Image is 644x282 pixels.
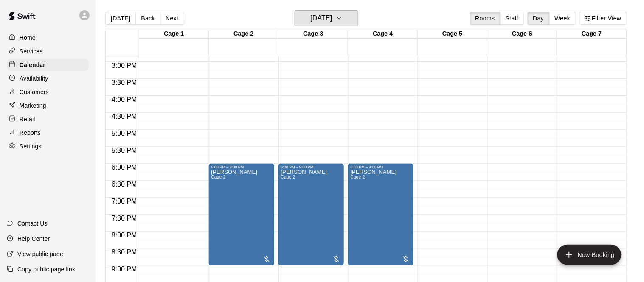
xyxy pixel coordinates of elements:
[20,88,49,96] p: Customers
[7,86,89,98] a: Customers
[110,79,139,86] span: 3:30 PM
[351,175,365,179] span: Cage 2
[549,12,576,25] button: Week
[110,62,139,69] span: 3:00 PM
[278,30,348,38] div: Cage 3
[487,30,557,38] div: Cage 6
[557,245,622,265] button: add
[17,250,63,258] p: View public page
[418,30,487,38] div: Cage 5
[281,175,295,179] span: Cage 2
[579,12,627,25] button: Filter View
[110,198,139,205] span: 7:00 PM
[20,74,48,83] p: Availability
[211,175,226,179] span: Cage 2
[139,30,209,38] div: Cage 1
[17,265,75,274] p: Copy public page link
[209,164,274,265] div: 6:00 PM – 9:00 PM: Cage 2
[7,72,89,85] a: Availability
[557,30,627,38] div: Cage 7
[348,30,418,38] div: Cage 4
[20,47,43,56] p: Services
[20,34,36,42] p: Home
[7,59,89,71] a: Calendar
[470,12,501,25] button: Rooms
[7,113,89,126] a: Retail
[7,31,89,44] a: Home
[310,12,332,24] h6: [DATE]
[500,12,524,25] button: Staff
[20,128,41,137] p: Reports
[17,235,50,243] p: Help Center
[20,61,45,69] p: Calendar
[110,248,139,256] span: 8:30 PM
[281,165,341,169] div: 6:00 PM – 9:00 PM
[110,147,139,154] span: 5:30 PM
[110,164,139,171] span: 6:00 PM
[20,115,35,123] p: Retail
[528,12,550,25] button: Day
[351,165,411,169] div: 6:00 PM – 9:00 PM
[295,10,358,26] button: [DATE]
[348,164,413,265] div: 6:00 PM – 9:00 PM: Cage 2
[110,113,139,120] span: 4:30 PM
[211,165,272,169] div: 6:00 PM – 9:00 PM
[110,232,139,239] span: 8:00 PM
[20,101,46,110] p: Marketing
[17,219,48,228] p: Contact Us
[105,12,136,25] button: [DATE]
[7,140,89,153] a: Settings
[7,99,89,112] a: Marketing
[20,142,42,151] p: Settings
[135,12,160,25] button: Back
[7,126,89,139] a: Reports
[110,181,139,188] span: 6:30 PM
[7,45,89,58] a: Services
[209,30,278,38] div: Cage 2
[110,130,139,137] span: 5:00 PM
[110,265,139,273] span: 9:00 PM
[110,96,139,103] span: 4:00 PM
[160,12,184,25] button: Next
[278,164,344,265] div: 6:00 PM – 9:00 PM: Cage 2
[110,215,139,222] span: 7:30 PM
